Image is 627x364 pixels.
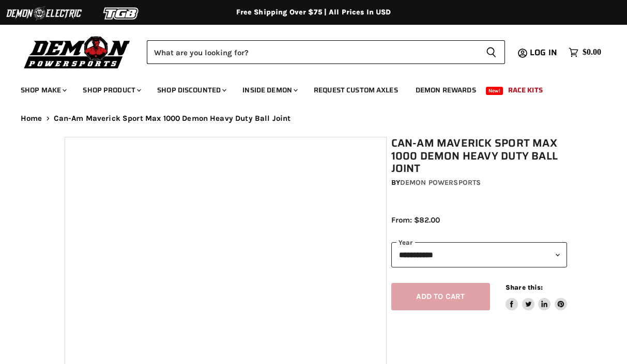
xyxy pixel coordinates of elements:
a: Demon Rewards [408,80,484,101]
a: Home [21,114,42,123]
a: Shop Discounted [149,80,233,101]
img: TGB Logo 2 [83,4,160,23]
aside: Share this: [506,283,567,310]
a: Request Custom Axles [306,80,406,101]
a: Shop Make [13,80,73,101]
a: Shop Product [75,80,147,101]
span: Share this: [506,283,543,291]
button: Search [478,40,505,64]
span: New! [486,87,503,95]
span: Can-Am Maverick Sport Max 1000 Demon Heavy Duty Ball Joint [54,114,291,123]
a: $0.00 [563,45,606,60]
input: Search [147,40,478,64]
span: Log in [530,46,557,59]
span: From: $82.00 [391,215,440,225]
img: Demon Electric Logo 2 [5,4,83,23]
select: year [391,242,567,267]
a: Inside Demon [235,80,304,101]
div: by [391,177,567,188]
a: Race Kits [500,80,550,101]
a: Demon Powersports [400,178,481,187]
img: Demon Powersports [21,34,134,70]
span: $0.00 [583,48,601,57]
ul: Main menu [13,75,599,101]
a: Log in [525,48,563,57]
h1: Can-Am Maverick Sport Max 1000 Demon Heavy Duty Ball Joint [391,137,567,175]
form: Product [147,40,505,64]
